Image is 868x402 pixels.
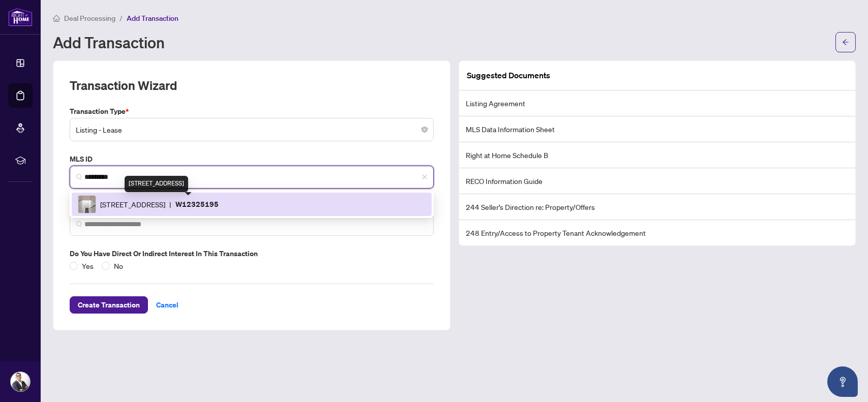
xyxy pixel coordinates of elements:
[76,221,82,227] img: search_icon
[169,199,171,210] span: |
[110,260,127,271] span: No
[119,12,123,24] li: /
[422,127,428,133] span: close-circle
[127,14,178,23] span: Add Transaction
[70,77,177,94] h2: Transaction Wizard
[459,116,856,142] li: MLS Data Information Sheet
[8,8,33,26] img: logo
[422,174,428,180] span: close
[459,194,856,220] li: 244 Seller’s Direction re: Property/Offers
[842,39,849,46] span: arrow-left
[125,176,188,192] div: [STREET_ADDRESS]
[76,174,82,180] img: search_icon
[64,14,115,23] span: Deal Processing
[156,297,178,313] span: Cancel
[76,120,428,139] span: Listing - Lease
[53,15,60,22] span: home
[459,90,856,116] li: Listing Agreement
[100,199,165,210] span: [STREET_ADDRESS]
[467,69,551,82] article: Suggested Documents
[459,168,856,194] li: RECO Information Guide
[70,248,434,259] label: Do you have direct or indirect interest in this transaction
[70,153,434,165] label: MLS ID
[459,220,856,245] li: 248 Entry/Access to Property Tenant Acknowledgement
[70,106,434,117] label: Transaction Type
[148,296,187,314] button: Cancel
[53,34,165,50] h1: Add Transaction
[459,142,856,168] li: Right at Home Schedule B
[78,196,96,213] img: IMG-W12325195_1.jpg
[78,297,140,313] span: Create Transaction
[827,366,858,397] button: Open asap
[175,198,219,210] p: W12325195
[11,372,30,391] img: Profile Icon
[70,296,148,314] button: Create Transaction
[78,260,98,271] span: Yes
